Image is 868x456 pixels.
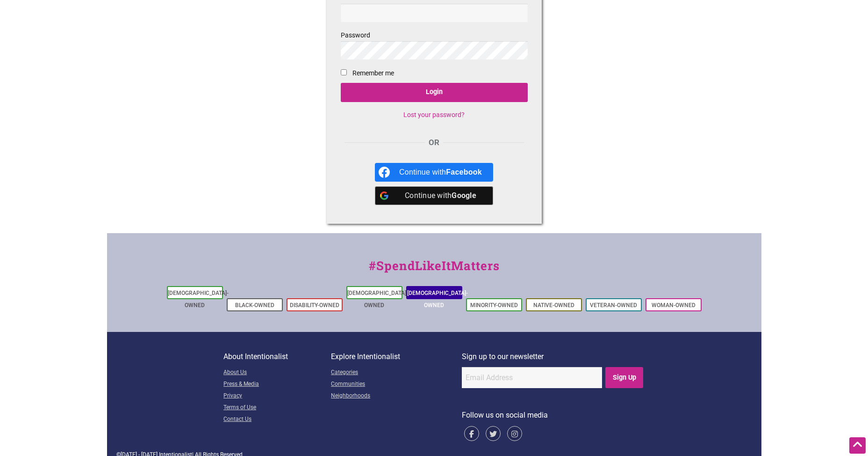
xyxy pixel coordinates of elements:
input: Username [341,4,528,22]
div: Scroll Back to Top [849,437,866,454]
a: Communities [331,379,462,390]
div: Continue with [399,186,482,205]
a: Press & Media [223,379,331,390]
div: Continue with [399,163,482,182]
input: Password [341,41,528,59]
a: Black-Owned [235,302,274,309]
a: [DEMOGRAPHIC_DATA]-Owned [347,290,408,309]
a: Contact Us [223,414,331,426]
p: About Intentionalist [223,351,331,363]
p: Sign up to our newsletter [462,351,645,363]
a: Continue with <b>Google</b> [375,186,493,205]
input: Email Address [462,367,602,388]
a: Disability-Owned [290,302,339,309]
a: Continue with <b>Facebook</b> [375,163,493,182]
a: Woman-Owned [652,302,696,309]
a: [DEMOGRAPHIC_DATA]-Owned [168,290,229,309]
p: Explore Intentionalist [331,351,462,363]
a: Terms of Use [223,402,331,414]
a: Lost your password? [403,111,465,118]
a: Veteran-Owned [590,302,637,309]
input: Sign Up [605,367,643,388]
b: Facebook [446,168,482,176]
a: Native-Owned [533,302,574,309]
label: Remember me [352,67,394,79]
a: Privacy [223,390,331,402]
a: Categories [331,367,462,379]
b: Google [452,191,476,200]
div: #SpendLikeItMatters [107,257,761,284]
a: About Us [223,367,331,379]
a: Neighborhoods [331,390,462,402]
a: Minority-Owned [470,302,518,309]
a: [DEMOGRAPHIC_DATA]-Owned [407,290,468,309]
div: OR [341,137,528,149]
label: Password [341,29,528,59]
input: Login [341,83,528,102]
p: Follow us on social media [462,409,645,421]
